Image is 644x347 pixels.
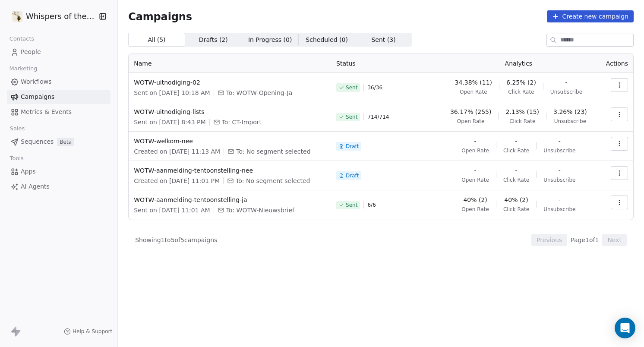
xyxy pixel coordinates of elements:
[21,92,54,101] span: Campaigns
[553,107,587,116] span: 3.26% (23)
[559,137,561,145] span: -
[6,152,27,165] span: Tools
[508,88,534,95] span: Click Rate
[571,236,599,244] span: Page 1 of 1
[474,166,477,175] span: -
[503,206,529,213] span: Click Rate
[26,11,97,22] span: Whispers of the Wood
[457,118,485,125] span: Open Rate
[505,107,539,116] span: 2.13% (15)
[236,147,310,156] span: To: No segment selected
[21,137,54,146] span: Sequences
[543,206,575,213] span: Unsubscribe
[57,138,74,146] span: Beta
[134,118,205,126] span: Sent on [DATE] 8:43 PM
[7,105,110,119] a: Metrics & Events
[439,54,598,73] th: Analytics
[565,78,567,87] span: -
[7,75,110,89] a: Workflows
[346,84,357,91] span: Sent
[7,45,110,59] a: People
[615,318,635,338] div: Open Intercom Messenger
[248,35,292,44] span: In Progress ( 0 )
[346,143,359,150] span: Draft
[128,10,192,22] span: Campaigns
[134,166,326,175] span: WOTW-aanmelding-tentoonstelling-nee
[222,118,262,126] span: To: CT-Import
[559,166,561,175] span: -
[135,236,217,244] span: Showing 1 to 5 of 5 campaigns
[461,177,489,183] span: Open Rate
[554,118,586,125] span: Unsubscribe
[134,147,220,156] span: Created on [DATE] 11:13 AM
[6,62,41,75] span: Marketing
[367,202,376,208] span: 6 / 6
[474,137,477,145] span: -
[531,234,567,246] button: Previous
[226,88,293,97] span: To: WOTW-Opening-Ja
[455,78,492,87] span: 34.38% (11)
[21,167,36,176] span: Apps
[7,90,110,104] a: Campaigns
[460,88,487,95] span: Open Rate
[463,196,487,204] span: 40% (2)
[226,206,294,215] span: To: WOTW-Nieuwsbrief
[515,166,517,175] span: -
[371,35,395,44] span: Sent ( 3 )
[550,88,582,95] span: Unsubscribe
[129,54,331,73] th: Name
[602,234,627,246] button: Next
[134,88,210,97] span: Sent on [DATE] 10:18 AM
[346,114,357,120] span: Sent
[6,32,38,45] span: Contacts
[236,177,310,185] span: To: No segment selected
[547,10,634,22] button: Create new campaign
[21,107,72,117] span: Metrics & Events
[543,177,575,183] span: Unsubscribe
[543,147,575,154] span: Unsubscribe
[21,47,41,57] span: People
[64,328,112,335] a: Help & Support
[7,180,110,194] a: AI Agents
[7,135,110,149] a: SequencesBeta
[461,206,489,213] span: Open Rate
[12,11,22,22] img: WOTW-logo.jpg
[134,177,220,185] span: Created on [DATE] 11:01 PM
[503,177,529,183] span: Click Rate
[503,147,529,154] span: Click Rate
[10,9,93,24] button: Whispers of the Wood
[461,147,489,154] span: Open Rate
[367,84,382,91] span: 36 / 36
[559,196,561,204] span: -
[306,35,348,44] span: Scheduled ( 0 )
[21,182,50,191] span: AI Agents
[199,35,228,44] span: Drafts ( 2 )
[346,172,359,179] span: Draft
[6,122,28,135] span: Sales
[504,196,528,204] span: 40% (2)
[506,78,536,87] span: 6.25% (2)
[134,107,326,116] span: WOTW-uitnodiging-lists
[367,114,389,120] span: 714 / 714
[134,78,326,87] span: WOTW-uitnodiging-02
[346,202,357,208] span: Sent
[515,137,517,145] span: -
[21,77,52,86] span: Workflows
[7,164,110,179] a: Apps
[450,107,491,116] span: 36.17% (255)
[134,196,326,204] span: WOTW-aanmelding-tentoonstelling-ja
[598,54,633,73] th: Actions
[134,206,210,215] span: Sent on [DATE] 11:01 AM
[509,118,535,125] span: Click Rate
[73,328,112,335] span: Help & Support
[134,137,326,145] span: WOTW-welkom-nee
[331,54,439,73] th: Status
